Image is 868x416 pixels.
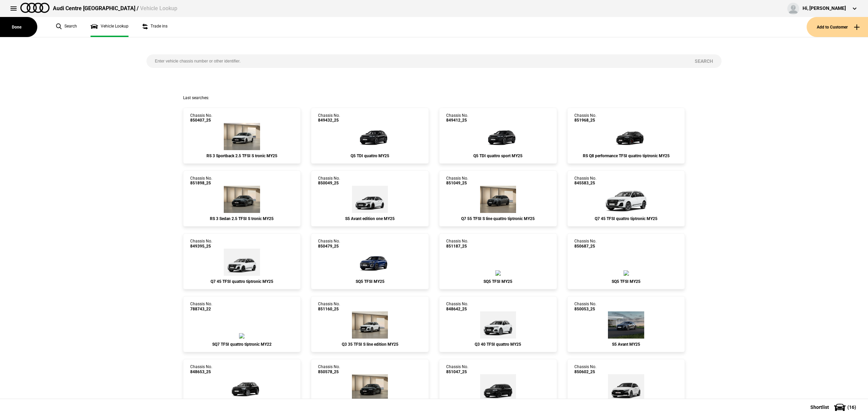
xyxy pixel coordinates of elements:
[686,54,722,68] button: Search
[20,3,50,13] img: audi.png
[495,270,501,276] img: Audi_GUBS5Y_25S_GX_0E0E_PAH_6FJ_5MK_WA2_PQ7_53A_PYH_PWO_(Nadin:_53A_5MK_6FJ_C56_PAH_PQ7_PWO_PYH_W...
[602,186,650,213] img: Audi_4MQAI1_25_MP_2Y2Y_3FU_PAH_6FJ_(Nadin:_3FU_6FJ_C91_PAH_S9S)_ext.png
[446,239,468,249] div: Chassis No.
[190,369,212,374] span: 848653_25
[318,181,340,185] span: 850049_25
[190,113,212,123] div: Chassis No.
[318,118,340,123] span: 849432_25
[91,17,129,37] a: Vehicle Lookup
[352,374,388,401] img: Audi_8YFRWY_25_TG_0E0E_WA9_5MB_5J5_64U_(Nadin:_5J5_5MB_64U_C48_S7K_WA9)_ext.png
[318,153,422,158] div: Q5 TDI quattro MY25
[478,123,518,150] img: Audi_GUBAUY_25S_GX_0E0E_WA9_PAH_WA7_5MB_6FJ_WXC_PWL_PYH_F80_H65_(Nadin:_5MB_6FJ_C56_F80_H65_PAH_P...
[847,405,856,410] span: ( 16 )
[318,244,340,249] span: 850479_25
[574,118,596,123] span: 851968_25
[190,216,294,221] div: RS 3 Sedan 2.5 TFSI S tronic MY25
[803,5,846,12] div: Hi, [PERSON_NAME]
[807,17,868,37] button: Add to Customer
[624,270,629,276] img: Audi_GUBS5Y_25S_GX_0E0E_PAH_5MK_WA2_6FJ_53A_PYH_PWO_PQ7_(Nadin:_53A_5MK_6FJ_C56_PAH_PQ7_PWO_PYH_W...
[446,302,468,311] div: Chassis No.
[446,244,468,249] span: 851187_25
[574,302,596,311] div: Chassis No.
[574,153,678,158] div: RS Q8 performance TFSI quattro tiptronic MY25
[352,311,388,339] img: Audi_F3BCCX_25LE_FZ_2Y2Y_3FU_6FJ_3S2_V72_WN8_(Nadin:_3FU_3S2_6FJ_C62_V72_WN8)_ext.png
[56,17,77,37] a: Search
[318,176,340,186] div: Chassis No.
[190,118,212,123] span: 850407_25
[446,216,550,221] div: Q7 55 TFSI S line quattro tiptronic MY25
[224,186,260,213] img: Audi_8YMRWY_25_QH_6Y6Y_5MB_64U_(Nadin:_5MB_64U_C48)_ext.png
[574,181,596,185] span: 845583_25
[190,364,212,374] div: Chassis No.
[574,342,678,347] div: S5 Avant MY25
[190,181,212,185] span: 851898_25
[574,369,596,374] span: 850602_25
[190,342,294,347] div: SQ7 TFSI quattro tiptronic MY22
[318,302,340,311] div: Chassis No.
[574,176,596,186] div: Chassis No.
[221,374,262,401] img: Audi_F3BCCX_25LE_FZ_0E0E_3FU_QQ2_3S2_V72_WN8_(Nadin:_3FU_3S2_C62_QQ2_V72_WN8)_ext.png
[183,95,209,100] span: Last searches:
[318,364,340,374] div: Chassis No.
[446,342,550,347] div: Q3 40 TFSI quattro MY25
[190,279,294,284] div: Q7 45 TFSI quattro tiptronic MY25
[800,399,868,416] button: Shortlist(16)
[140,5,177,12] span: Vehicle Lookup
[142,17,167,37] a: Trade ins
[446,118,468,123] span: 849412_25
[239,333,244,339] img: Audi_4MGSW1_22_EI_0E0E_PAO_PA8_4ZD_6FA_7TS_(Nadin:_3S2_4ZD_6FA_7TS_C59_PA8_PAO)_ext.png
[318,216,422,221] div: S5 Avant edition one MY25
[574,307,596,311] span: 850053_25
[318,113,340,123] div: Chassis No.
[608,311,644,339] img: Audi_FU5S5Y_25S_GX_6Y6Y_PAH_5MK_WA2_PQ7_8RT_PYH_PWO_3FP_F19_(Nadin:_3FP_5MK_8RT_C85_F19_PAH_PQ7_P...
[574,239,596,249] div: Chassis No.
[606,123,647,150] img: Audi_4MTRR2_25_UB_0E0E_WBX_3S2_PL2_4ZP_5MH_64J_(Nadin:_3S2_4ZP_5MH_64J_C94_PL2_WBX)_ext.png
[574,216,678,221] div: Q7 45 TFSI quattro tiptronic MY25
[318,239,340,249] div: Chassis No.
[350,249,390,276] img: Audi_GUBS5Y_25S_GX_2D2D_WA2_3Y4_3CX_53A_PYH_PWO_(Nadin:_3CX_3Y4_53A_C56_PWO_PYH_WA2)_ext.png
[318,307,340,311] span: 851160_25
[480,186,516,213] img: Audi_4MQCX2_25_EI_6Y6Y_PAH_6FJ_F71_(Nadin:_6FJ_C95_F71_PAH)_ext.png
[446,181,468,185] span: 851049_25
[318,342,422,347] div: Q3 35 TFSI S line edition MY25
[190,239,212,249] div: Chassis No.
[608,374,644,401] img: Audi_8YFRWY_25_TG_Z9Z9_PEJ_64U_(Nadin:_64U_C48_PEJ)_ext.png
[318,279,422,284] div: SQ5 TFSI MY25
[224,249,260,276] img: Audi_4MQAI1_25_MP_2Y2Y_3FU_WA9_PAH_F72_(Nadin:_3FU_C93_F72_PAH_WA9)_ext.png
[446,153,550,158] div: Q5 TDI quattro sport MY25
[53,5,177,12] div: Audi Centre [GEOGRAPHIC_DATA] /
[446,279,550,284] div: SQ5 TFSI MY25
[446,307,468,311] span: 848642_25
[190,153,294,158] div: RS 3 Sportback 2.5 TFSI S tronic MY25
[446,369,468,374] span: 851047_25
[318,369,340,374] span: 850578_25
[574,113,596,123] div: Chassis No.
[224,123,260,150] img: Audi_8YFRWY_25_TG_Z9Z9_7TD_WA9_PEJ_5J5_(Nadin:_5J5_7TD_C48_PEJ_S7K_WA9)_ext.png
[190,302,212,311] div: Chassis No.
[190,176,212,186] div: Chassis No.
[446,364,468,374] div: Chassis No.
[146,54,687,68] input: Enter vehicle chassis number or other identifier.
[190,244,212,249] span: 849395_25
[190,307,212,311] span: 788743_22
[350,123,390,150] img: Audi_GUBAUY_25_FW_0E0E_3FU_PAH_6FJ_(Nadin:_3FU_6FJ_C56_PAH)_ext.png
[574,244,596,249] span: 850687_25
[574,364,596,374] div: Chassis No.
[446,113,468,123] div: Chassis No.
[810,405,829,410] span: Shortlist
[574,279,678,284] div: SQ5 TFSI MY25
[446,176,468,186] div: Chassis No.
[480,374,516,401] img: Audi_4MQCX2_25_EI_0E0E_PAH_6FJ_F71_(Nadin:_6FJ_C95_F71_PAH)_ext.png
[352,186,388,213] img: Audi_FU5S5Y_25LE_GX_2Y2Y_PAH_3FP_(Nadin:_3FP_C85_PAH_SN8)_ext.png
[480,311,516,339] img: Audi_F3BB6Y_25_FZ_2Y2Y_3FU_4ZD_3S2_V72_(Nadin:_3FU_3S2_4ZD_6FJ_C62_V72)_ext.png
